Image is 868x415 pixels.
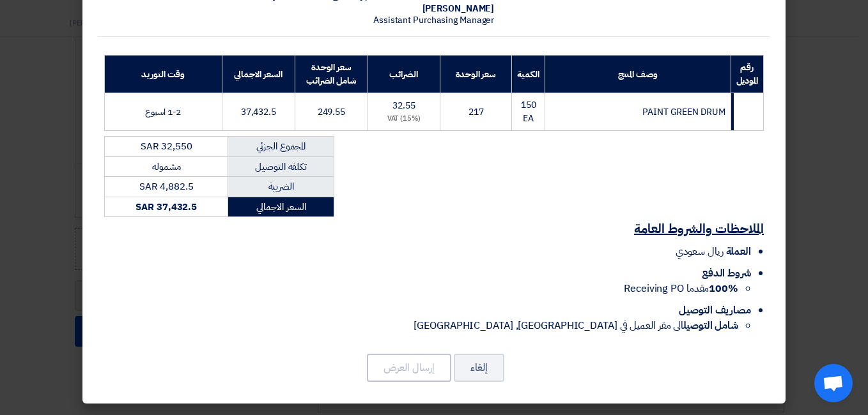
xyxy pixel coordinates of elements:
[676,244,724,259] span: ريال سعودي
[295,56,368,93] th: سعر الوحدة شامل الضرائب
[702,266,751,281] span: شروط الدفع
[373,114,435,124] div: (15%) VAT
[392,99,415,112] span: 32.55
[726,244,751,259] span: العملة
[512,56,545,93] th: الكمية
[545,56,731,93] th: وصف المنتج
[222,56,295,93] th: السعر الاجمالي
[814,364,853,402] a: Open chat
[228,197,334,217] td: السعر الاجمالي
[373,13,494,27] span: Assistant Purchasing Manager
[683,318,738,333] strong: شامل التوصيل
[105,56,222,93] th: وقت التوريد
[139,179,194,193] span: SAR 4,882.5
[368,56,440,93] th: الضرائب
[136,200,197,214] strong: SAR 37,432.5
[422,2,495,15] span: [PERSON_NAME]
[634,219,764,238] u: الملاحظات والشروط العامة
[521,98,536,125] span: 150 EA
[241,105,276,119] span: 37,432.5
[679,303,751,318] span: مصاريف التوصيل
[709,281,738,296] strong: 100%
[228,137,334,157] td: المجموع الجزئي
[454,354,504,382] button: إلغاء
[440,56,512,93] th: سعر الوحدة
[152,160,180,174] span: مشموله
[642,105,725,119] span: PAINT GREEN DRUM
[469,105,484,119] span: 217
[318,105,345,119] span: 249.55
[624,281,738,296] span: مقدما Receiving PO
[731,56,763,93] th: رقم الموديل
[228,156,334,177] td: تكلفه التوصيل
[104,318,738,333] li: الى مقر العميل في [GEOGRAPHIC_DATA], [GEOGRAPHIC_DATA]
[228,177,334,197] td: الضريبة
[367,354,451,382] button: إرسال العرض
[105,137,228,157] td: SAR 32,550
[145,105,181,119] span: 1-2 اسبوع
